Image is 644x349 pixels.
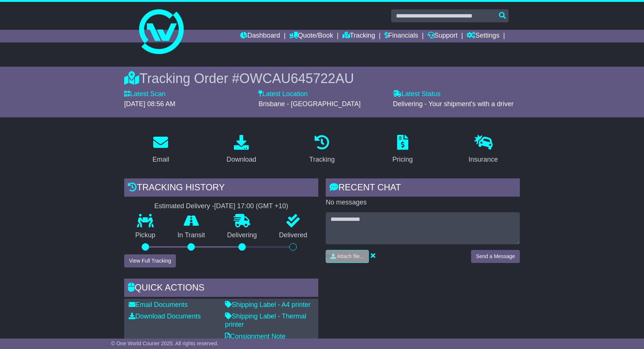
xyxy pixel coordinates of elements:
[152,155,169,165] div: Email
[428,30,458,42] a: Support
[124,178,318,199] div: Tracking history
[216,231,268,239] p: Delivering
[167,231,216,239] p: In Transit
[392,155,413,165] div: Pricing
[384,30,418,42] a: Financials
[214,202,288,210] div: [DATE] 17:00 (GMT +10)
[471,250,520,263] button: Send a Message
[226,155,256,165] div: Download
[387,132,418,167] a: Pricing
[239,71,354,86] span: OWCAU645722AU
[305,132,339,167] a: Tracking
[268,231,319,239] p: Delivered
[289,30,333,42] a: Quote/Book
[124,70,520,86] div: Tracking Order #
[342,30,375,42] a: Tracking
[326,199,520,207] p: No messages
[124,202,318,210] div: Estimated Delivery -
[467,30,499,42] a: Settings
[225,301,310,308] a: Shipping Label - A4 printer
[222,132,261,167] a: Download
[393,100,514,108] span: Delivering - Your shipment's with a driver
[225,333,286,340] a: Consignment Note
[225,312,306,328] a: Shipping Label - Thermal printer
[124,254,176,267] button: View Full Tracking
[129,312,201,320] a: Download Documents
[326,178,520,199] div: RECENT CHAT
[309,155,335,165] div: Tracking
[468,155,498,165] div: Insurance
[124,231,167,239] p: Pickup
[124,100,176,108] span: [DATE] 08:56 AM
[111,340,219,346] span: © One World Courier 2025. All rights reserved.
[464,132,503,167] a: Insurance
[124,279,318,299] div: Quick Actions
[124,90,165,98] label: Latest Scan
[129,301,188,308] a: Email Documents
[258,100,360,108] span: Brisbane - [GEOGRAPHIC_DATA]
[148,132,174,167] a: Email
[258,90,307,98] label: Latest Location
[393,90,441,98] label: Latest Status
[240,30,280,42] a: Dashboard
